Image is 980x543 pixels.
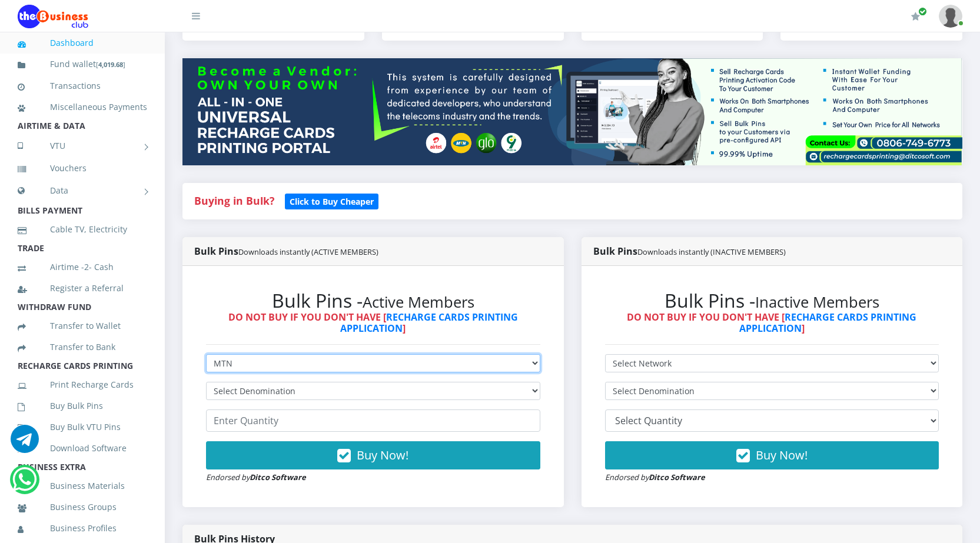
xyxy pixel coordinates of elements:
[182,58,962,165] img: multitenant_rcp.png
[18,131,147,161] a: VTU
[238,246,378,257] small: Downloads instantly (ACTIVE MEMBERS)
[98,60,123,69] b: 4,019.68
[739,311,917,335] a: RECHARGE CARDS PRINTING APPLICATION
[206,409,540,432] input: Enter Quantity
[285,194,378,208] a: Click to Buy Cheaper
[593,245,786,258] strong: Bulk Pins
[649,472,705,482] strong: Ditco Software
[605,441,939,469] button: Buy Now!
[18,94,147,121] a: Miscellaneous Payments
[12,474,36,494] a: Chat for support
[194,194,274,208] strong: Buying in Bulk?
[18,72,147,99] a: Transactions
[605,289,939,312] h2: Bulk Pins -
[605,472,705,482] small: Endorsed by
[11,434,39,453] a: Chat for support
[18,275,147,302] a: Register a Referral
[18,155,147,182] a: Vouchers
[756,447,808,463] span: Buy Now!
[228,311,518,335] strong: DO NOT BUY IF YOU DON'T HAVE [ ]
[18,51,147,78] a: Fund wallet[4,019.68]
[206,289,540,312] h2: Bulk Pins -
[18,515,147,542] a: Business Profiles
[18,29,147,56] a: Dashboard
[18,176,147,205] a: Data
[755,292,879,312] small: Inactive Members
[18,371,147,398] a: Print Recharge Cards
[18,435,147,462] a: Download Software
[206,472,306,482] small: Endorsed by
[18,494,147,521] a: Business Groups
[18,312,147,339] a: Transfer to Wallet
[290,196,374,207] b: Click to Buy Cheaper
[357,447,408,463] span: Buy Now!
[18,472,147,499] a: Business Materials
[18,5,88,28] img: Logo
[918,7,927,16] span: Renew/Upgrade Subscription
[96,60,125,69] small: [ ]
[206,441,540,469] button: Buy Now!
[637,246,786,257] small: Downloads instantly (INACTIVE MEMBERS)
[18,334,147,361] a: Transfer to Bank
[250,472,306,482] strong: Ditco Software
[18,216,147,243] a: Cable TV, Electricity
[627,311,916,335] strong: DO NOT BUY IF YOU DON'T HAVE [ ]
[939,5,962,28] img: User
[363,292,474,312] small: Active Members
[18,254,147,281] a: Airtime -2- Cash
[18,392,147,419] a: Buy Bulk Pins
[18,414,147,441] a: Buy Bulk VTU Pins
[340,311,518,335] a: RECHARGE CARDS PRINTING APPLICATION
[911,12,920,21] i: Renew/Upgrade Subscription
[194,245,378,258] strong: Bulk Pins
